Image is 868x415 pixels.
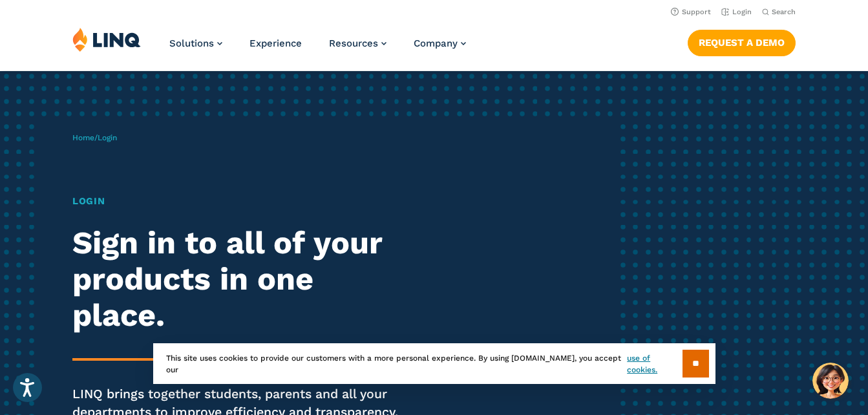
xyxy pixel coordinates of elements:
[671,8,711,16] a: Support
[169,37,214,49] span: Solutions
[414,37,466,49] a: Company
[169,37,222,49] a: Solutions
[688,30,796,56] a: Request a Demo
[169,27,466,70] nav: Primary Navigation
[329,37,386,49] a: Resources
[72,133,94,142] a: Home
[627,352,682,376] a: use of cookies.
[772,8,796,16] span: Search
[72,194,407,208] h1: Login
[72,225,407,333] h2: Sign in to all of your products in one place.
[721,8,752,16] a: Login
[414,37,458,49] span: Company
[329,37,378,49] span: Resources
[153,343,715,384] div: This site uses cookies to provide our customers with a more personal experience. By using [DOMAIN...
[72,133,117,142] span: /
[812,363,849,399] button: Hello, have a question? Let’s chat.
[688,27,796,56] nav: Button Navigation
[98,133,117,142] span: Login
[762,7,796,17] button: Open Search Bar
[249,37,302,49] a: Experience
[72,27,141,52] img: LINQ | K‑12 Software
